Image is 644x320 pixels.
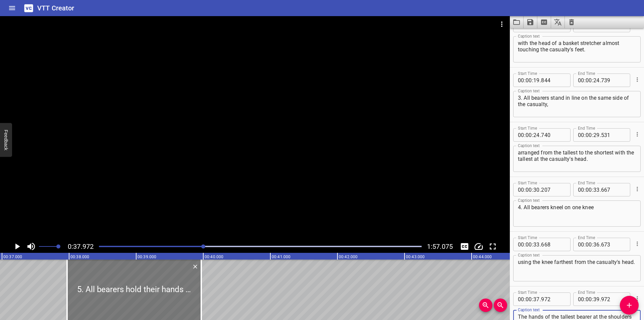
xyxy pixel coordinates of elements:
[524,16,537,28] button: Save captions to file
[510,16,524,28] button: Load captions from file
[541,74,566,87] input: 844
[586,238,592,251] input: 00
[584,74,586,87] span: :
[70,255,89,259] text: 00:38.000
[532,74,533,87] span: :
[524,292,526,306] span: :
[540,183,541,196] span: .
[11,240,23,253] button: Play/Pause
[592,183,593,196] span: :
[526,18,534,26] svg: Save captions to file
[518,40,636,59] textarea: with the head of a basket stretcher almost touching the casualty's feet.
[532,183,533,196] span: :
[518,204,636,223] textarea: 4. All bearers kneel on one knee
[486,240,499,253] button: Toggle fullscreen
[272,255,290,259] text: 00:41.000
[68,242,94,250] span: Current Time
[533,74,540,87] input: 19
[565,16,578,28] button: Clear captions
[593,238,600,251] input: 36
[633,185,642,193] button: Cue Options
[578,238,584,251] input: 00
[524,128,526,142] span: :
[37,3,74,13] h6: VTT Creator
[633,180,641,198] div: Cue Options
[479,299,492,312] button: Zoom In
[551,16,565,28] button: Translate captions
[532,238,533,251] span: :
[578,74,584,87] input: 00
[537,16,551,28] button: Extract captions from video
[518,259,636,278] textarea: using the knee farthest from the casualty's head.
[586,292,592,306] input: 00
[600,74,601,87] span: .
[592,128,593,142] span: :
[593,128,600,142] input: 29
[533,183,540,196] input: 30
[540,128,541,142] span: .
[518,292,524,306] input: 00
[584,292,586,306] span: :
[518,238,524,251] input: 00
[633,290,641,307] div: Cue Options
[518,95,636,114] textarea: 3. All bearers stand in line on the same side of the casualty,
[526,128,532,142] input: 00
[191,262,199,271] div: Delete Cue
[540,238,541,251] span: .
[578,128,584,142] input: 00
[620,296,639,315] button: Add Cue
[633,239,642,248] button: Cue Options
[541,238,566,251] input: 668
[578,183,584,196] input: 00
[578,292,584,306] input: 00
[526,183,532,196] input: 00
[518,128,524,142] input: 00
[524,238,526,251] span: :
[593,292,600,306] input: 39
[601,292,626,306] input: 972
[584,238,586,251] span: :
[584,128,586,142] span: :
[532,292,533,306] span: :
[458,240,471,253] button: Toggle captions
[586,74,592,87] input: 00
[25,240,38,253] button: Toggle mute
[526,292,532,306] input: 00
[526,74,532,87] input: 00
[601,74,626,87] input: 739
[600,128,601,142] span: .
[593,74,600,87] input: 24
[518,149,636,169] textarea: arranged from the tallest to the shortest with the tallest at the casualty's head.
[633,75,642,84] button: Cue Options
[518,74,524,87] input: 00
[494,16,510,32] button: Video Options
[601,238,626,251] input: 673
[600,238,601,251] span: .
[592,238,593,251] span: :
[633,130,642,139] button: Cue Options
[427,242,453,250] span: 1:57.075
[524,74,526,87] span: :
[540,74,541,87] span: .
[533,292,540,306] input: 37
[473,255,492,259] text: 00:44.000
[592,292,593,306] span: :
[586,128,592,142] input: 00
[99,246,422,247] div: Play progress
[205,255,223,259] text: 00:40.000
[406,255,425,259] text: 00:43.000
[518,183,524,196] input: 00
[339,255,358,259] text: 00:42.000
[592,74,593,87] span: :
[138,255,156,259] text: 00:39.000
[3,255,22,259] text: 00:37.000
[600,292,601,306] span: .
[601,128,626,142] input: 531
[601,183,626,196] input: 667
[541,128,566,142] input: 740
[524,183,526,196] span: :
[526,238,532,251] input: 00
[494,299,507,312] button: Zoom Out
[533,128,540,142] input: 24
[600,183,601,196] span: .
